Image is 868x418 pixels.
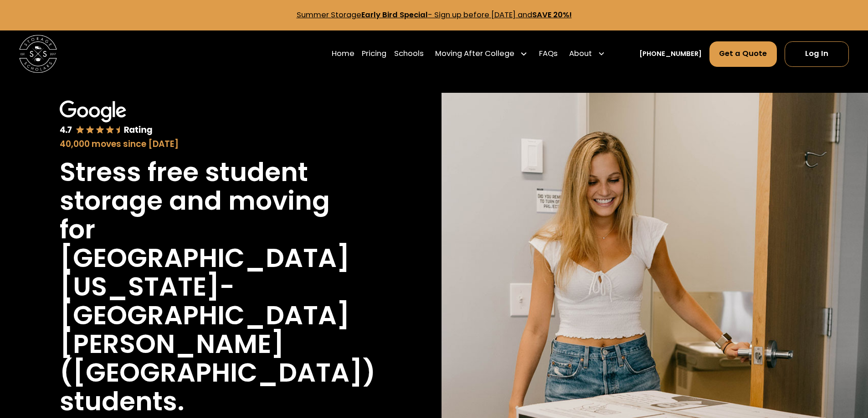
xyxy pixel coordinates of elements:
[539,40,558,67] a: FAQs
[431,40,532,67] div: Moving After College
[60,158,367,244] h1: Stress free student storage and moving for
[60,387,185,416] h1: students.
[639,49,702,59] a: [PHONE_NUMBER]
[565,40,609,67] div: About
[532,10,572,20] strong: SAVE 20%!
[362,40,386,67] a: Pricing
[709,41,777,67] a: Get a Quote
[332,40,354,67] a: Home
[361,10,428,20] strong: Early Bird Special
[19,35,57,73] a: home
[60,138,367,151] div: 40,000 moves since [DATE]
[297,10,572,20] a: Summer StorageEarly Bird Special- Sign up before [DATE] andSAVE 20%!
[60,244,375,387] h1: [GEOGRAPHIC_DATA][US_STATE]-[GEOGRAPHIC_DATA][PERSON_NAME] ([GEOGRAPHIC_DATA])
[569,48,592,60] div: About
[435,48,514,60] div: Moving After College
[785,41,849,67] a: Log In
[19,35,57,73] img: Storage Scholars main logo
[394,40,424,67] a: Schools
[60,101,153,136] img: Google 4.7 star rating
